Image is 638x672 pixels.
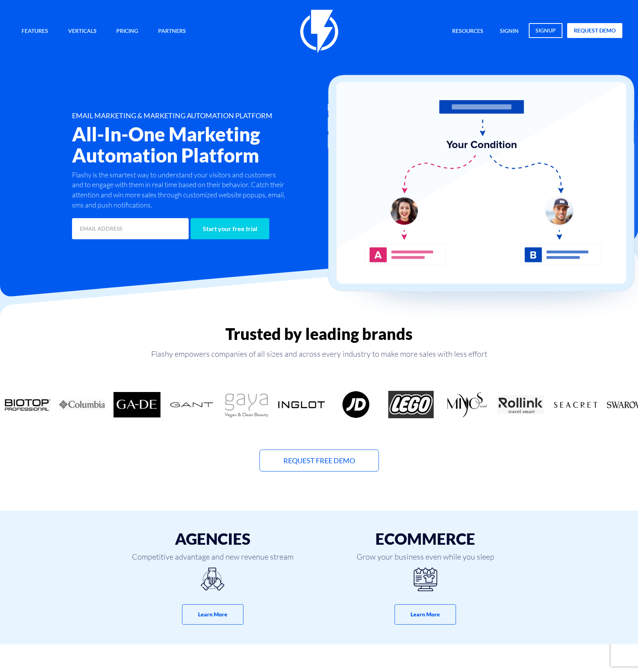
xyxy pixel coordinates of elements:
div: 6 / 18 [219,391,274,418]
a: Resources [446,23,489,40]
div: 7 / 18 [274,391,329,418]
a: Verticals [62,23,103,40]
div: 3 / 18 [55,391,110,418]
div: 4 / 18 [110,391,164,418]
div: 8 / 18 [329,391,384,418]
div: 11 / 18 [493,391,548,418]
button: Learn More [182,604,243,625]
a: Agencies Competitive advantage and new revenue stream Learn More [112,511,313,644]
input: Start your free trial [191,218,269,239]
button: Learn More [395,604,456,625]
span: Competitive advantage and new revenue stream [112,551,313,563]
div: 10 / 18 [438,391,493,418]
a: Features [16,23,54,40]
span: Grow your business even while you sleep [325,551,526,563]
a: Request Free Demo [260,450,379,471]
div: 5 / 18 [164,391,219,418]
div: 12 / 18 [548,391,603,418]
a: eCommerce Grow your business even while you sleep Learn More [325,511,526,644]
a: Pricing [110,23,144,40]
a: request demo [567,23,622,38]
h1: EMAIL MARKETING & MARKETING AUTOMATION PLATFORM [72,112,364,120]
a: signup [529,23,562,38]
a: signin [494,23,524,40]
h3: eCommerce [325,530,526,547]
div: 9 / 18 [384,391,438,418]
a: Partners [152,23,192,40]
input: EMAIL ADDRESS [72,218,189,239]
p: Flashy is the smartest way to understand your visitors and customers and to engage with them in r... [72,170,288,210]
h2: All-In-One Marketing Automation Platform [72,124,364,166]
h3: Agencies [112,530,313,547]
